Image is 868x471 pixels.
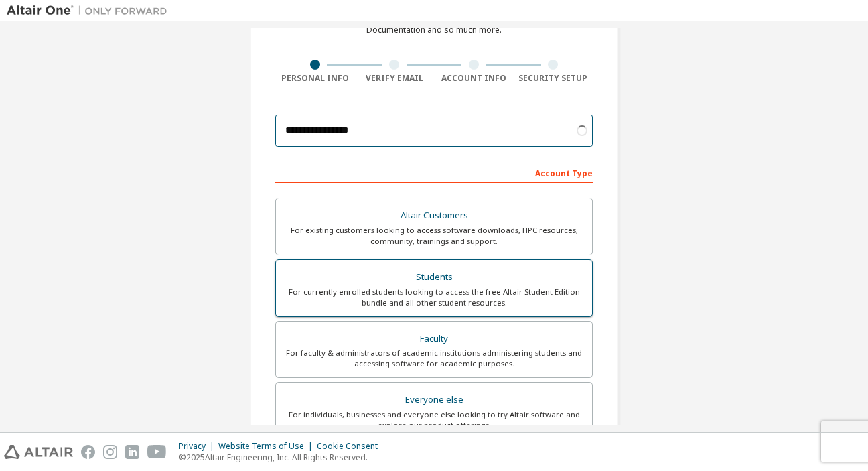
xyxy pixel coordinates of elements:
div: Account Info [434,73,514,84]
div: For faculty & administrators of academic institutions administering students and accessing softwa... [284,348,584,369]
div: Personal Info [275,73,355,84]
div: Privacy [179,441,218,452]
div: Website Terms of Use [218,441,317,452]
div: Altair Customers [284,206,584,225]
div: For existing customers looking to access software downloads, HPC resources, community, trainings ... [284,225,584,247]
img: facebook.svg [81,445,95,459]
div: Students [284,268,584,287]
p: © 2025 Altair Engineering, Inc. All Rights Reserved. [179,452,386,463]
div: For currently enrolled students looking to access the free Altair Student Edition bundle and all ... [284,287,584,308]
img: Altair One [7,4,174,17]
div: Security Setup [514,73,593,84]
div: Everyone else [284,391,584,409]
img: instagram.svg [103,445,117,459]
img: altair_logo.svg [4,445,73,459]
img: youtube.svg [147,445,167,459]
div: For individuals, businesses and everyone else looking to try Altair software and explore our prod... [284,409,584,431]
div: Account Type [275,161,593,183]
div: Verify Email [355,73,435,84]
div: Cookie Consent [317,441,386,452]
div: Faculty [284,330,584,348]
img: linkedin.svg [125,445,139,459]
